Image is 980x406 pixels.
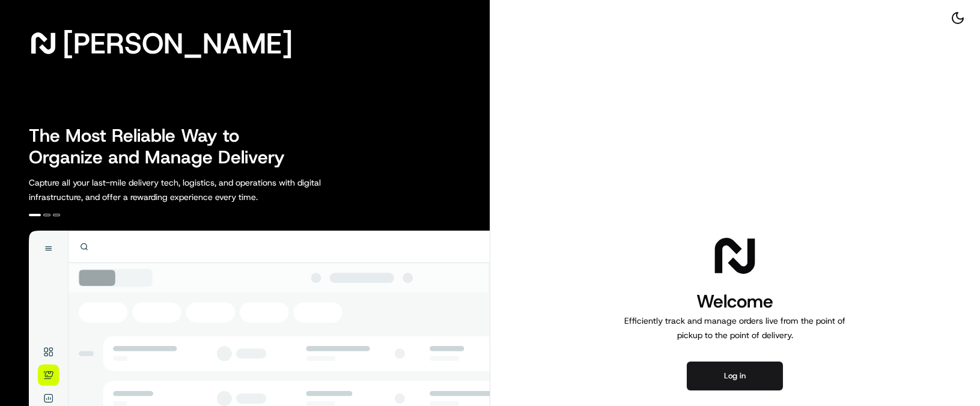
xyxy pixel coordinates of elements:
h1: Welcome [619,289,850,314]
span: [PERSON_NAME] [62,31,293,55]
p: Capture all your last-mile delivery tech, logistics, and operations with digital infrastructure, ... [29,175,375,204]
p: Efficiently track and manage orders live from the point of pickup to the point of delivery. [619,314,850,342]
h2: The Most Reliable Way to Organize and Manage Delivery [29,125,298,168]
button: Log in [687,362,783,390]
